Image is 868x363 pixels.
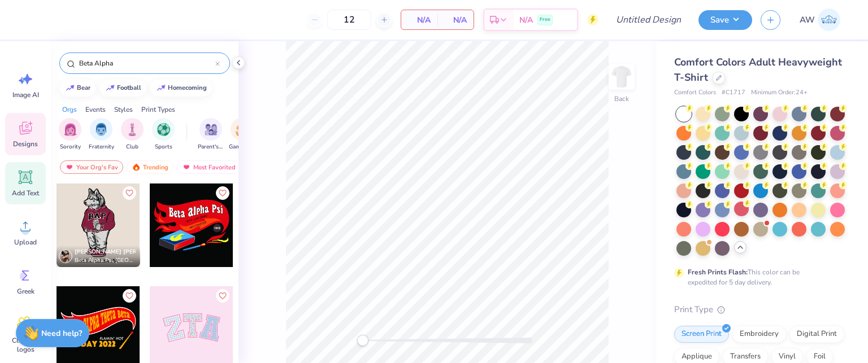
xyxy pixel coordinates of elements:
span: Fraternity [89,143,114,151]
img: Game Day Image [236,123,249,136]
div: filter for Fraternity [89,118,114,151]
div: Digital Print [789,326,844,343]
img: Fraternity Image [95,123,107,136]
span: Parent's Weekend [198,143,224,151]
div: Events [85,104,106,115]
span: Sports [155,143,172,151]
div: filter for Club [121,118,144,151]
img: Andrew Wells [818,8,840,31]
span: Free [540,16,550,24]
div: Print Type [674,303,845,316]
img: trend_line.gif [157,85,166,91]
img: Club Image [126,123,138,136]
button: filter button [152,118,175,151]
button: homecoming [150,80,212,97]
div: filter for Sorority [59,118,81,151]
button: filter button [121,118,144,151]
span: Upload [14,238,37,247]
img: most_fav.gif [182,163,191,171]
input: – – [327,10,371,30]
div: Most Favorited [177,160,241,174]
span: Designs [13,139,38,148]
button: Like [123,289,136,303]
div: football [117,85,141,91]
input: Try "Alpha" [78,58,215,69]
button: filter button [59,118,81,151]
input: Untitled Design [607,8,690,31]
span: Greek [17,287,34,296]
button: football [99,80,146,97]
button: filter button [198,118,224,151]
div: bear [77,85,90,91]
span: Sorority [60,143,81,151]
span: Minimum Order: 24 + [751,88,808,98]
span: Comfort Colors Adult Heavyweight T-Shirt [674,55,842,84]
span: [PERSON_NAME] [PERSON_NAME] [75,248,170,256]
img: Back [610,65,633,88]
div: Print Types [141,104,175,115]
strong: Fresh Prints Flash: [688,268,748,277]
button: filter button [229,118,255,151]
button: filter button [89,118,114,151]
a: AW [795,8,845,31]
div: Trending [127,160,173,174]
div: Your Org's Fav [60,160,123,174]
img: most_fav.gif [65,163,74,171]
button: bear [59,80,96,97]
div: Back [614,94,629,104]
span: Comfort Colors [674,88,716,98]
img: Parent's Weekend Image [205,123,218,136]
strong: Need help? [41,328,82,339]
span: N/A [444,14,467,26]
span: N/A [519,14,533,26]
span: Add Text [12,189,39,198]
div: This color can be expedited for 5 day delivery. [688,267,827,287]
span: Image AI [12,90,39,99]
div: filter for Game Day [229,118,255,151]
button: Like [216,186,229,200]
div: Accessibility label [357,335,368,346]
img: Sports Image [157,123,170,136]
div: homecoming [168,85,207,91]
span: AW [800,14,815,27]
div: filter for Parent's Weekend [198,118,224,151]
div: filter for Sports [152,118,175,151]
span: N/A [408,14,431,26]
div: Styles [114,104,133,115]
img: Sorority Image [64,123,77,136]
span: Clipart & logos [7,336,44,354]
div: Screen Print [674,326,729,343]
button: Like [123,186,136,200]
div: Orgs [62,104,77,115]
span: # C1717 [722,88,745,98]
span: Beta Alpha Psi, [GEOGRAPHIC_DATA][US_STATE] [75,256,136,265]
div: Embroidery [732,326,786,343]
span: Game Day [229,143,255,151]
img: trending.gif [132,163,141,171]
span: Club [126,143,138,151]
button: Save [698,10,752,30]
img: trend_line.gif [66,85,75,91]
img: trend_line.gif [106,85,115,91]
button: Like [216,289,229,303]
